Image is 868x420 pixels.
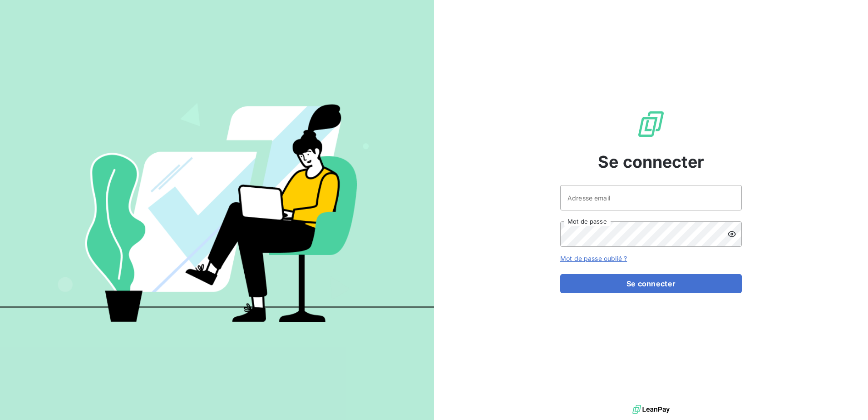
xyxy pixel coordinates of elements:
[632,403,670,416] img: logo
[560,255,627,262] a: Mot de passe oublié ?
[598,150,704,174] span: Se connecter
[560,274,742,293] button: Se connecter
[636,110,666,139] img: Logo LeanPay
[560,185,742,210] input: placeholder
